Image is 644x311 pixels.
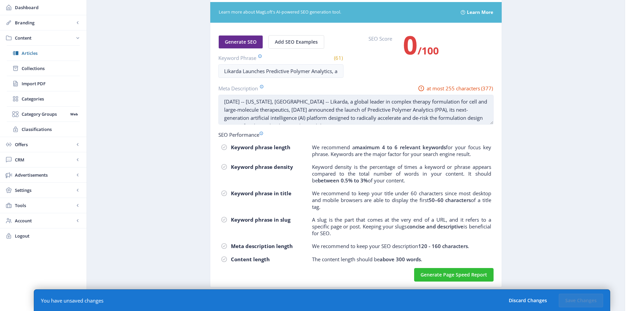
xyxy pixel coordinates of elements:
span: Generate SEO [225,39,257,45]
button: Generate Page Speed Report [414,268,494,282]
span: Import PDF [22,80,80,87]
a: Import PDF [7,76,80,91]
p: We recommend to keep your SEO description . [312,243,469,249]
span: Add SEO Examples [275,39,318,45]
span: Logout [15,232,81,239]
b: 120 - 160 characters [418,243,468,249]
div: You have unsaved changes [41,297,103,304]
span: (61) [333,54,343,61]
a: Classifications [7,122,80,137]
a: Learn More [467,7,493,18]
b: between 0.5% to 3% [318,177,368,184]
h3: /100 [403,38,439,58]
span: Learn more about MagLoft's AI-powered SEO generation tool. [219,9,453,16]
span: Dashboard [15,4,81,11]
span: Settings [15,187,74,194]
a: Collections [7,61,80,76]
span: Account [15,217,74,224]
p: We recommend a for your focus key phrase. Keywords are the major factor for your search engine re... [312,144,491,157]
strong: Keyword phrase density [231,163,293,170]
span: Advertisements [15,172,74,178]
label: Keyword Phrase [218,54,278,62]
span: Category Groups [22,111,68,117]
a: Category GroupsWeb [7,107,80,121]
nb-badge: Web [68,111,80,117]
span: CRM [15,156,74,163]
span: 0 [403,27,418,62]
div: SEO Performance [218,131,494,138]
span: Categories [22,95,80,102]
span: Articles [22,50,80,57]
b: maximum 4 to 6 relevant keywords [355,144,446,151]
span: at most 255 characters [427,85,480,92]
p: The content length should be . [312,256,422,263]
b: concise and descriptive [407,223,464,230]
label: Meta Description [218,85,353,92]
b: above 300 words [380,256,421,263]
span: Classifications [22,126,80,133]
button: Save Changes [559,294,603,307]
strong: Content length [231,256,270,263]
button: Add SEO Examples [268,35,324,49]
span: Branding [15,19,74,26]
strong: Meta description length [231,243,293,249]
span: Content [15,35,74,41]
label: SEO Score [368,35,392,68]
b: 50–60 characters [429,197,471,203]
p: Keyword density is the percentage of times a keyword or phrase appears compared to the total numb... [312,163,491,184]
a: Categories [7,91,80,106]
span: (377) [480,85,494,92]
a: Articles [7,46,80,61]
input: Type Article Keyword Phrase ... [218,64,343,78]
strong: Keyword phrase in slug [231,216,290,223]
strong: Keyword phrase in title [231,190,291,197]
span: Collections [22,65,80,72]
p: We recommend to keep your title under 60 characters since most desktop and mobile browsers are ab... [312,190,491,210]
button: Discard Changes [502,294,553,307]
p: A slug is the part that comes at the very end of a URL, and it refers to a specific page or post.... [312,216,491,237]
strong: Keyword phrase length [231,144,290,151]
span: Offers [15,141,74,148]
button: Generate SEO [218,35,263,49]
span: Tools [15,202,74,209]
